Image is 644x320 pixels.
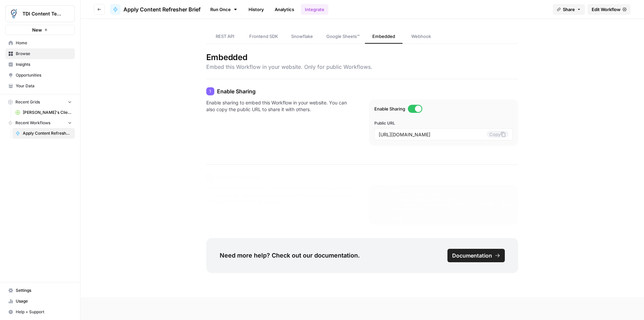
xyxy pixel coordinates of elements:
[5,59,75,70] a: Insights
[206,30,244,44] a: REST API
[12,128,75,139] a: Apply Content Refresher Brief
[16,287,72,293] span: Settings
[16,72,72,78] span: Opportunities
[123,5,201,13] span: Apply Content Refresher Brief
[206,52,519,63] h2: Embedded
[326,33,360,40] span: Google Sheets™
[592,6,621,13] span: Edit Workflow
[369,202,382,207] div: 3
[5,48,75,59] a: Browse
[321,30,365,44] a: Google Sheets™
[206,87,519,95] h4: Enable Sharing
[15,120,50,126] span: Recent Workflows
[374,120,513,126] label: Public URL
[16,61,72,67] span: Insights
[249,33,278,40] span: Frontend SDK
[301,4,328,15] a: Integrate
[206,173,214,181] div: 2
[5,70,75,81] a: Opportunities
[365,30,402,44] a: Embedded
[5,307,75,317] button: Help + Support
[206,173,519,181] h4: Embed Workflow
[15,99,40,105] span: Recent Grids
[452,252,492,260] span: Documentation
[23,109,72,116] span: [PERSON_NAME]'s Clients - New Content
[5,81,75,91] a: Your Data
[23,130,72,136] span: Apply Content Refresher Brief
[16,40,72,46] span: Home
[283,30,321,44] a: Snowflake
[245,4,268,15] a: History
[206,185,356,225] p: To embed this Workflow in your website, copy the iframe and paste it in your HTML. Make sure to p...
[206,4,242,15] a: Run Once
[5,285,75,296] a: Settings
[563,6,575,13] span: Share
[369,193,382,202] div: 2
[206,63,519,71] h3: Embed this Workflow in your website. Only for public Workflows.
[369,207,382,212] div: 4
[16,298,72,304] span: Usage
[447,249,505,262] a: Documentation
[5,38,75,48] a: Home
[487,131,508,138] button: Copy
[5,118,75,128] button: Recent Workflows
[588,4,631,15] a: Edit Workflow
[369,212,382,217] div: 5
[5,97,75,107] button: Recent Grids
[369,188,382,193] div: 1
[110,4,201,15] a: Apply Content Refresher Brief
[291,33,313,40] span: Snowflake
[369,217,382,221] div: 6
[16,309,72,315] span: Help + Support
[553,4,585,15] button: Share
[411,33,431,40] span: Webhook
[16,51,72,57] span: Browse
[206,238,519,273] div: Need more help? Check out our documentation.
[206,99,356,151] p: Enable sharing to embed this Workflow in your website. You can also copy the public URL to share ...
[8,8,20,20] img: TDI Content Team Logo
[5,25,75,35] button: New
[271,4,298,15] a: Analytics
[372,33,395,40] span: Embedded
[374,105,513,113] label: Enable Sharing
[402,30,440,44] a: Webhook
[22,10,63,17] span: TDI Content Team
[206,87,214,95] div: 1
[16,83,72,89] span: Your Data
[12,107,75,118] a: [PERSON_NAME]'s Clients - New Content
[5,5,75,22] button: Workspace: TDI Content Team
[216,33,234,40] span: REST API
[5,296,75,307] a: Usage
[244,30,283,44] a: Frontend SDK
[32,27,42,33] span: New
